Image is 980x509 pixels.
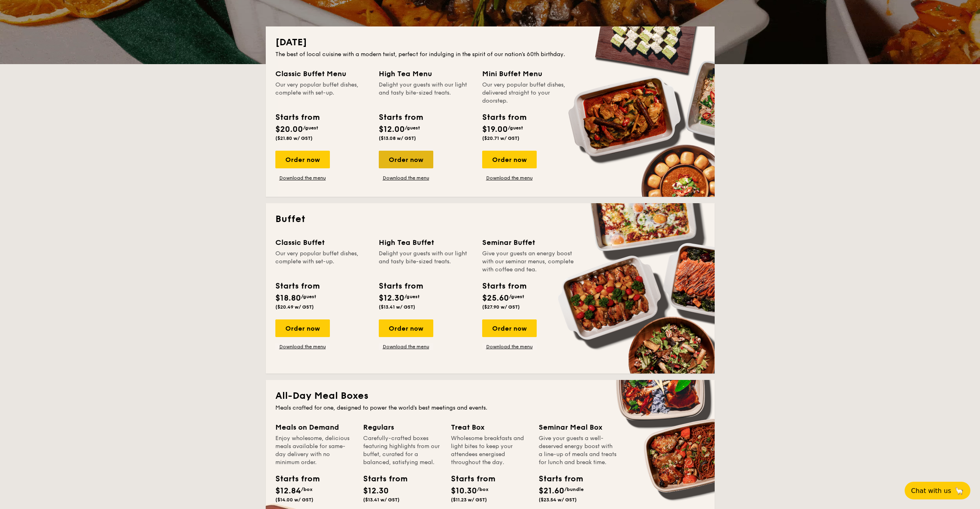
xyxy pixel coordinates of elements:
[539,486,564,496] span: $21.60
[509,294,524,299] span: /guest
[482,81,576,105] div: Our very popular buffet dishes, delivered straight to your doorstep.
[275,319,330,337] div: Order now
[303,125,318,131] span: /guest
[275,434,354,467] div: Enjoy wholesome, delicious meals available for same-day delivery with no minimum order.
[275,175,330,181] a: Download the menu
[508,125,523,131] span: /guest
[275,36,705,49] h2: [DATE]
[301,487,313,492] span: /box
[275,81,369,105] div: Our very popular buffet dishes, complete with set-up.
[301,294,316,299] span: /guest
[539,497,577,503] span: ($23.54 w/ GST)
[363,486,389,496] span: $12.30
[363,497,400,503] span: ($13.41 w/ GST)
[482,304,520,310] span: ($27.90 w/ GST)
[275,125,303,134] span: $20.00
[275,237,369,248] div: Classic Buffet
[482,125,508,134] span: $19.00
[275,280,319,292] div: Starts from
[363,473,399,485] div: Starts from
[451,486,477,496] span: $10.30
[954,486,964,495] span: 🦙
[482,151,537,168] div: Order now
[482,280,526,292] div: Starts from
[482,135,519,141] span: ($20.71 w/ GST)
[451,422,529,433] div: Treat Box
[275,486,301,496] span: $12.84
[564,487,584,492] span: /bundle
[379,175,433,181] a: Download the menu
[482,175,537,181] a: Download the menu
[379,280,422,292] div: Starts from
[275,304,314,310] span: ($20.49 w/ GST)
[911,487,951,495] span: Chat with us
[275,250,369,274] div: Our very popular buffet dishes, complete with set-up.
[379,151,433,168] div: Order now
[482,68,576,79] div: Mini Buffet Menu
[379,111,422,123] div: Starts from
[363,422,441,433] div: Regulars
[379,293,404,303] span: $12.30
[275,50,705,59] div: The best of local cuisine with a modern twist, perfect for indulging in the spirit of our nation’...
[275,390,705,402] h2: All-Day Meal Boxes
[275,68,369,79] div: Classic Buffet Menu
[275,473,311,485] div: Starts from
[404,294,420,299] span: /guest
[379,68,473,79] div: High Tea Menu
[379,250,473,274] div: Delight your guests with our light and tasty bite-sized treats.
[275,135,313,141] span: ($21.80 w/ GST)
[379,319,433,337] div: Order now
[379,135,416,141] span: ($13.08 w/ GST)
[275,293,301,303] span: $18.80
[275,213,705,226] h2: Buffet
[905,482,970,499] button: Chat with us🦙
[275,422,354,433] div: Meals on Demand
[482,343,537,350] a: Download the menu
[451,497,487,503] span: ($11.23 w/ GST)
[379,343,433,350] a: Download the menu
[363,434,441,467] div: Carefully-crafted boxes featuring highlights from our buffet, curated for a balanced, satisfying ...
[539,473,575,485] div: Starts from
[379,304,415,310] span: ($13.41 w/ GST)
[405,125,420,131] span: /guest
[482,319,537,337] div: Order now
[451,434,529,467] div: Wholesome breakfasts and light bites to keep your attendees energised throughout the day.
[275,151,330,168] div: Order now
[482,293,509,303] span: $25.60
[379,125,405,134] span: $12.00
[482,250,576,274] div: Give your guests an energy boost with our seminar menus, complete with coffee and tea.
[477,487,489,492] span: /box
[539,422,617,433] div: Seminar Meal Box
[275,343,330,350] a: Download the menu
[275,497,313,503] span: ($14.00 w/ GST)
[482,111,526,123] div: Starts from
[275,111,319,123] div: Starts from
[275,404,705,412] div: Meals crafted for one, designed to power the world's best meetings and events.
[451,473,487,485] div: Starts from
[379,237,473,248] div: High Tea Buffet
[379,81,473,105] div: Delight your guests with our light and tasty bite-sized treats.
[482,237,576,248] div: Seminar Buffet
[539,434,617,467] div: Give your guests a well-deserved energy boost with a line-up of meals and treats for lunch and br...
